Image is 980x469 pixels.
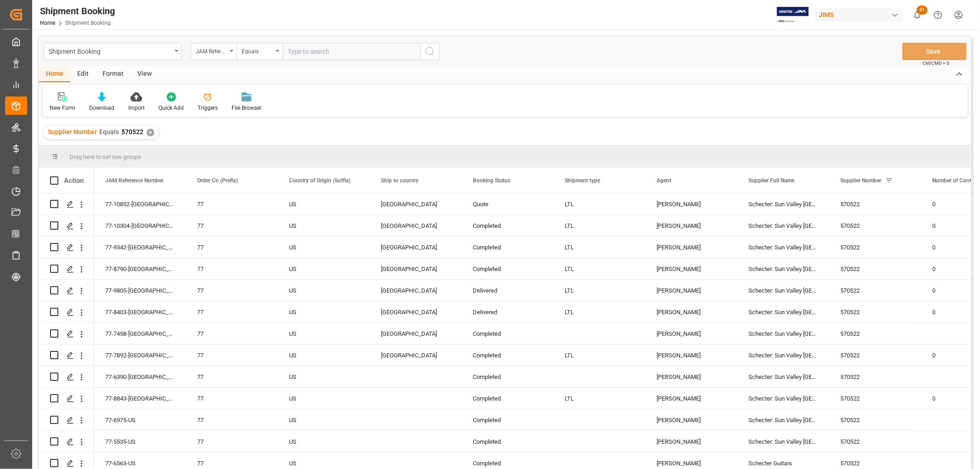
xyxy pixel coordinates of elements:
[197,410,267,431] div: 77
[196,45,227,56] div: JAM Reference Number
[657,280,726,301] div: [PERSON_NAME]
[39,67,70,82] div: Home
[565,259,634,280] div: LTL
[39,345,94,366] div: Press SPACE to select this row.
[907,5,928,25] button: show 31 new notifications
[94,280,186,301] div: 77-9805-[GEOGRAPHIC_DATA]
[829,280,921,301] div: 570522
[829,431,921,452] div: 570522
[289,410,359,431] div: US
[748,177,794,184] span: Supplier Full Name
[159,104,184,112] div: Quick Add
[49,45,171,57] div: Shipment Booking
[657,237,726,258] div: [PERSON_NAME]
[737,215,829,236] div: Schecter: Sun Valley [GEOGRAPHIC_DATA]
[657,302,726,323] div: [PERSON_NAME]
[289,215,359,237] div: US
[565,302,634,323] div: LTL
[737,323,829,344] div: Schecter: Sun Valley [GEOGRAPHIC_DATA]
[565,345,634,366] div: LTL
[289,237,359,258] div: US
[121,128,143,136] span: 570522
[96,67,130,82] div: Format
[829,366,921,387] div: 570522
[50,104,75,112] div: New Form
[829,409,921,430] div: 570522
[473,237,543,258] div: Completed
[829,323,921,344] div: 570522
[197,367,267,388] div: 77
[565,388,634,409] div: LTL
[197,302,267,323] div: 77
[64,176,84,185] div: Action
[39,323,94,345] div: Press SPACE to select this row.
[737,366,829,387] div: Schecter: Sun Valley [GEOGRAPHIC_DATA]
[777,7,809,23] img: Exertis%20JAM%20-%20Email%20Logo.jpg_1722504956.jpg
[289,367,359,388] div: US
[473,345,543,366] div: Completed
[737,345,829,366] div: Schecter: Sun Valley [GEOGRAPHIC_DATA]
[242,45,273,56] div: Equals
[737,409,829,430] div: Schecter: Sun Valley [GEOGRAPHIC_DATA]
[237,43,283,60] button: open menu
[197,237,267,258] div: 77
[737,193,829,215] div: Schecter: Sun Valley [GEOGRAPHIC_DATA]
[198,104,218,112] div: Triggers
[473,194,543,215] div: Quote
[197,280,267,301] div: 77
[94,431,186,452] div: 77-5535-US
[473,302,543,323] div: Delivered
[381,259,451,280] div: [GEOGRAPHIC_DATA]
[40,4,115,18] div: Shipment Booking
[657,410,726,431] div: [PERSON_NAME]
[657,259,726,280] div: [PERSON_NAME]
[737,237,829,258] div: Schecter: Sun Valley [GEOGRAPHIC_DATA]
[829,258,921,279] div: 570522
[197,323,267,345] div: 77
[657,323,726,345] div: [PERSON_NAME]
[657,177,671,184] span: Agent
[44,43,181,60] button: open menu
[289,280,359,301] div: US
[737,258,829,279] div: Schecter: Sun Valley [GEOGRAPHIC_DATA]
[197,177,238,184] span: Order Co (Prefix)
[473,280,543,301] div: Delivered
[289,194,359,215] div: US
[289,431,359,452] div: US
[657,215,726,237] div: [PERSON_NAME]
[94,366,186,387] div: 77-6390-[GEOGRAPHIC_DATA]
[917,6,928,15] span: 31
[657,431,726,452] div: [PERSON_NAME]
[39,301,94,323] div: Press SPACE to select this row.
[191,43,237,60] button: open menu
[815,8,903,22] div: JIMS
[197,215,267,237] div: 77
[829,345,921,366] div: 570522
[473,259,543,280] div: Completed
[289,302,359,323] div: US
[381,194,451,215] div: [GEOGRAPHIC_DATA]
[381,302,451,323] div: [GEOGRAPHIC_DATA]
[829,237,921,258] div: 570522
[657,367,726,388] div: [PERSON_NAME]
[48,128,97,136] span: Supplier Number
[94,301,186,322] div: 77-8403-[GEOGRAPHIC_DATA]
[289,323,359,345] div: US
[381,323,451,345] div: [GEOGRAPHIC_DATA]
[737,431,829,452] div: Schecter: Sun Valley [GEOGRAPHIC_DATA]
[829,215,921,236] div: 570522
[565,237,634,258] div: LTL
[565,194,634,215] div: LTL
[94,215,186,236] div: 77-10304-[GEOGRAPHIC_DATA]
[840,177,881,184] span: Supplier Number
[737,301,829,322] div: Schecter: Sun Valley [GEOGRAPHIC_DATA]
[473,410,543,431] div: Completed
[39,409,94,431] div: Press SPACE to select this row.
[473,431,543,452] div: Completed
[39,258,94,280] div: Press SPACE to select this row.
[902,43,967,60] button: Save
[89,104,114,112] div: Download
[94,409,186,430] div: 77-6975-US
[69,153,141,160] span: Drag here to set row groups
[381,345,451,366] div: [GEOGRAPHIC_DATA]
